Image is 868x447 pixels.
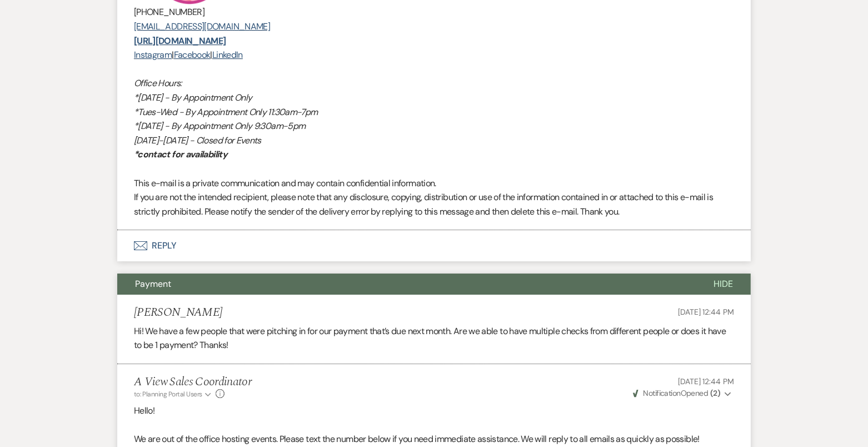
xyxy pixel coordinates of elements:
em: [DATE]-[DATE] - Closed for Events [134,135,261,146]
button: Reply [117,230,751,261]
em: *[DATE] - By Appointment Only 9:30am-5pm [134,120,305,132]
span: If you are not the intended recipient, please note that any disclosure, copying, distribution or ... [134,191,713,217]
a: [URL][DOMAIN_NAME] [134,35,226,47]
button: NotificationOpened (2) [631,388,734,399]
em: *Tues-Wed - By Appointment Only 11:30am-7pm [134,106,317,118]
a: [EMAIL_ADDRESS][DOMAIN_NAME] [134,21,270,32]
p: Hello! [134,404,734,418]
h5: [PERSON_NAME] [134,306,222,320]
span: Hide [714,278,733,290]
strong: ( 2 ) [710,388,720,398]
span: to: Planning Portal Users [134,390,202,399]
span: [DATE] 12:44 PM [678,376,734,386]
span: Notification [643,388,680,398]
button: Hide [696,274,751,295]
span: [DATE] 12:44 PM [678,307,734,317]
span: Payment [135,278,171,290]
h5: A View Sales Coordinator [134,375,251,389]
button: Payment [117,274,696,295]
em: Office Hours: [134,77,182,89]
span: | [211,49,212,61]
p: Hi! We have a few people that were pitching in for our payment that’s due next month. Are we able... [134,324,734,352]
span: We are out of the office hosting events. Please text the number below if you need immediate assis... [134,433,700,445]
button: to: Planning Portal Users [134,389,213,399]
span: Opened [633,388,720,398]
a: Facebook [174,49,211,61]
span: [PHONE_NUMBER] [134,6,204,18]
span: This e-mail is a private communication and may contain confidential information. [134,177,436,189]
a: LinkedIn [212,49,243,61]
a: Instagram [134,49,172,61]
em: *contact for availability [134,148,227,160]
em: *[DATE] - By Appointment Only [134,92,252,103]
span: | [172,49,173,61]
